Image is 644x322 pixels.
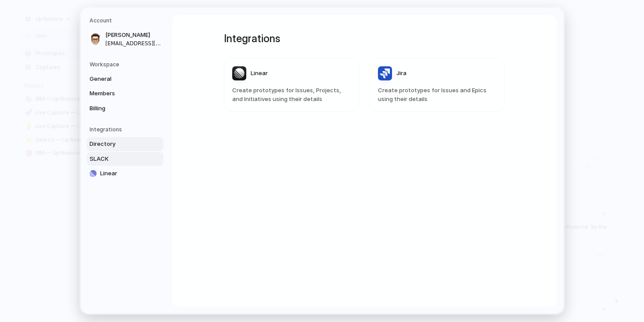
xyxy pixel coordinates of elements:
span: Create prototypes for Issues, Projects, and Initiatives using their details [232,86,351,103]
a: Directory [87,137,163,151]
a: SLACK [87,152,163,166]
span: Directory [90,140,146,148]
h5: Account [90,17,163,25]
span: General [90,75,146,83]
h1: Integrations [224,31,505,47]
span: [PERSON_NAME] [105,31,162,40]
span: Billing [90,104,146,113]
a: [PERSON_NAME][EMAIL_ADDRESS][DOMAIN_NAME] [87,28,163,50]
span: Members [90,89,146,98]
a: General [87,72,163,86]
span: Linear [251,69,268,78]
span: [EMAIL_ADDRESS][DOMAIN_NAME] [105,40,162,47]
span: Linear [100,169,156,178]
span: SLACK [90,155,146,163]
h5: Integrations [90,126,163,134]
span: Create prototypes for Issues and Epics using their details [378,86,496,103]
a: Linear [87,166,163,181]
a: Billing [87,101,163,116]
span: Jira [396,69,407,78]
a: Members [87,87,163,101]
h5: Workspace [90,61,163,69]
